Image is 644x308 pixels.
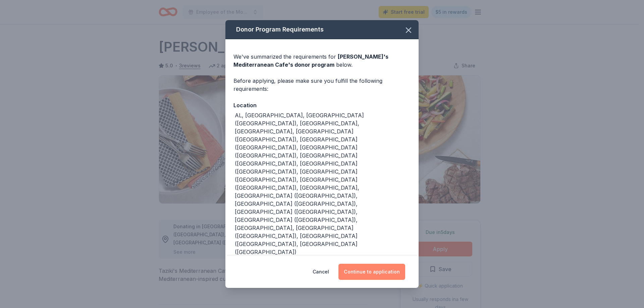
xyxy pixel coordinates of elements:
[235,111,411,256] div: AL, [GEOGRAPHIC_DATA], [GEOGRAPHIC_DATA] ([GEOGRAPHIC_DATA]), [GEOGRAPHIC_DATA], [GEOGRAPHIC_DATA...
[233,53,411,69] div: We've summarized the requirements for below.
[313,264,329,280] button: Cancel
[233,101,411,110] div: Location
[338,264,405,280] button: Continue to application
[225,20,419,39] div: Donor Program Requirements
[233,77,411,93] div: Before applying, please make sure you fulfill the following requirements:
